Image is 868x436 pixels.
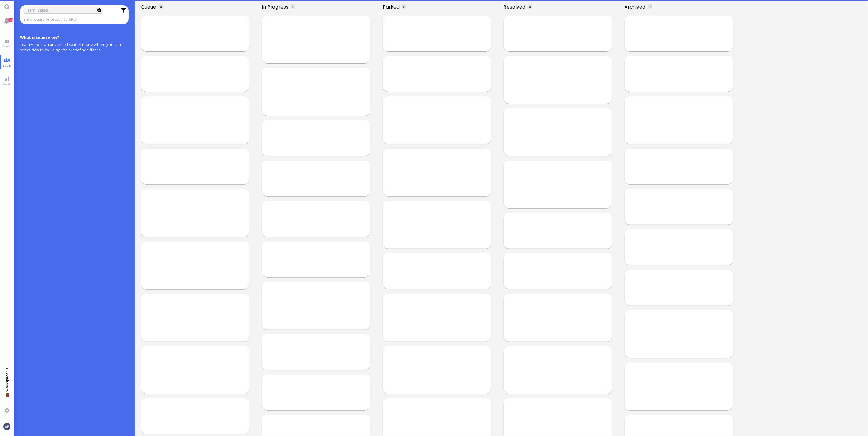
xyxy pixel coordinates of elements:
[20,42,129,53] p: Team view is an advanced search mode where you can select tickets by using the predefined filters.
[5,392,9,406] span: 💼 Workspace: IT
[38,7,92,13] input: select...
[504,3,528,10] span: Resolved
[2,81,12,86] span: Stats
[141,3,158,10] span: Queue
[20,35,129,40] h4: What is team view?
[23,16,117,23] input: Enter query or press / to filter
[25,7,36,13] label: Team:
[383,3,402,10] span: Parked
[403,5,405,9] span: 0
[8,18,13,22] span: 174
[160,5,162,9] span: 0
[529,5,531,9] span: 0
[649,5,651,9] span: 0
[625,3,648,10] span: Archived
[1,63,13,68] span: Team
[1,44,13,48] span: Board
[3,423,10,430] img: You
[292,5,294,9] span: 0
[262,3,291,10] span: In progress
